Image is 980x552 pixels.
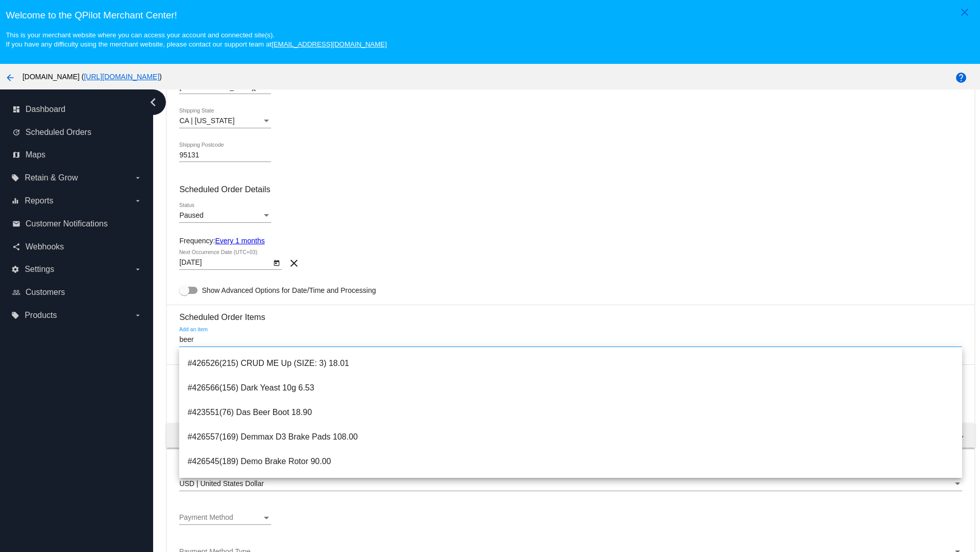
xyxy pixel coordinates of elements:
[12,151,20,159] i: map
[187,425,953,449] span: #426557(169) Demmax D3 Brake Pads 108.00
[179,431,218,440] span: Order total
[84,73,159,81] a: [URL][DOMAIN_NAME]
[272,40,387,48] a: [EMAIL_ADDRESS][DOMAIN_NAME]
[179,211,203,219] span: Paused
[179,479,263,488] span: USD | United States Dollar
[11,265,19,273] i: settings
[26,150,45,159] span: Maps
[179,259,271,267] input: Next Occurrence Date (UTC+03)
[187,376,953,400] span: #426566(156) Dark Yeast 10g 6.53
[12,105,20,113] i: dashboard
[145,94,161,110] i: chevron_left
[26,105,65,114] span: Dashboard
[179,336,962,344] input: Add an item
[12,147,142,163] a: map Maps
[12,239,142,255] a: share Webhooks
[134,174,142,182] i: arrow_drop_down
[11,197,19,205] i: equalizer
[187,449,953,474] span: #426545(189) Demo Brake Rotor 90.00
[6,10,974,21] h3: Welcome to the QPilot Merchant Center!
[959,6,971,18] mat-icon: close
[179,117,271,125] mat-select: Shipping State
[26,219,108,228] span: Customer Notifications
[187,474,953,498] span: #426547(185) Demo Suspension Part 180.00
[12,101,142,118] a: dashboard Dashboard
[179,514,271,522] mat-select: Payment Method
[179,237,962,245] div: Frequency:
[955,72,967,84] mat-icon: help
[179,151,271,159] input: Shipping Postcode
[11,174,19,182] i: local_offer
[166,423,974,448] mat-expansion-panel-header: Order total 0.00
[24,196,53,205] span: Reports
[6,31,386,48] small: This is your merchant website where you can access your account and connected site(s). If you hav...
[271,257,282,268] button: Open calendar
[134,265,142,273] i: arrow_drop_down
[26,288,65,297] span: Customers
[179,305,962,322] h3: Scheduled Order Items
[288,257,300,269] mat-icon: clear
[12,220,20,228] i: email
[215,237,264,245] a: Every 1 months
[12,124,142,141] a: update Scheduled Orders
[179,212,271,220] mat-select: Status
[187,351,953,376] span: #426526(215) CRUD ME Up (SIZE: 3) 18.01
[179,480,962,488] mat-select: Currency
[24,265,54,274] span: Settings
[4,72,16,84] mat-icon: arrow_back
[179,513,233,521] span: Payment Method
[24,173,78,182] span: Retain & Grow
[134,311,142,319] i: arrow_drop_down
[26,128,91,137] span: Scheduled Orders
[12,128,20,136] i: update
[202,285,376,295] span: Show Advanced Options for Date/Time and Processing
[12,216,142,232] a: email Customer Notifications
[179,117,234,125] span: CA | [US_STATE]
[22,73,162,81] span: [DOMAIN_NAME] ( )
[134,197,142,205] i: arrow_drop_down
[12,243,20,251] i: share
[179,185,962,194] h3: Scheduled Order Details
[187,400,953,425] span: #423551(76) Das Beer Boot 18.90
[11,311,19,319] i: local_offer
[12,288,20,296] i: people_outline
[24,311,57,320] span: Products
[12,284,142,301] a: people_outline Customers
[26,242,64,251] span: Webhooks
